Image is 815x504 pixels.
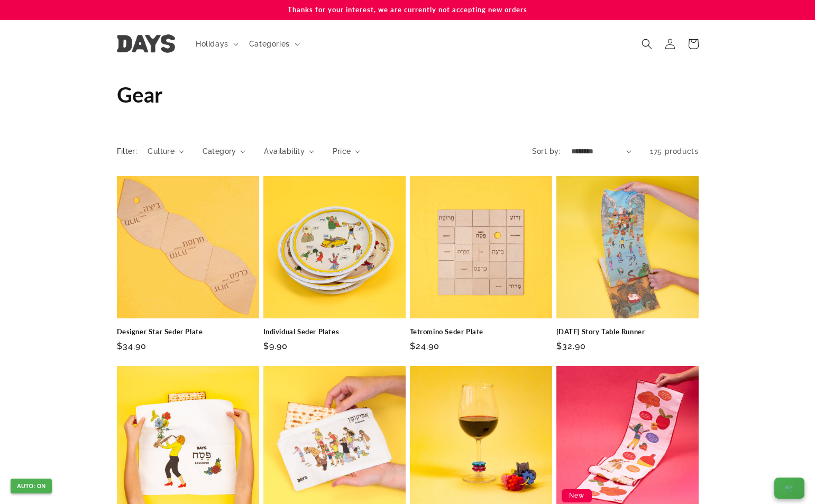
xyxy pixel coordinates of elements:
span: Holidays [196,39,228,49]
button: AUTO: ON [11,479,52,493]
h1: Gear [117,81,699,108]
span: 175 products [650,147,698,155]
summary: Availability (0 selected) [264,146,314,157]
span: Availability [264,146,305,157]
a: Tetromino Seder Plate [410,327,552,336]
summary: Price [333,146,361,157]
a: Designer Star Seder Plate [117,327,259,336]
summary: Holidays [189,33,243,55]
label: Sort by: [532,147,561,155]
h2: Filter: [117,146,138,157]
a: Individual Seder Plates [263,327,406,336]
button: 🛒 [774,478,804,499]
summary: Categories [243,33,304,55]
summary: Culture (0 selected) [148,146,184,157]
a: [DATE] Story Table Runner [556,327,699,336]
span: Category [203,146,236,157]
img: Days United [117,34,175,53]
summary: Search [635,32,658,56]
span: Culture [148,146,175,157]
span: Price [333,146,351,157]
span: Categories [249,39,290,49]
summary: Category (0 selected) [203,146,246,157]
